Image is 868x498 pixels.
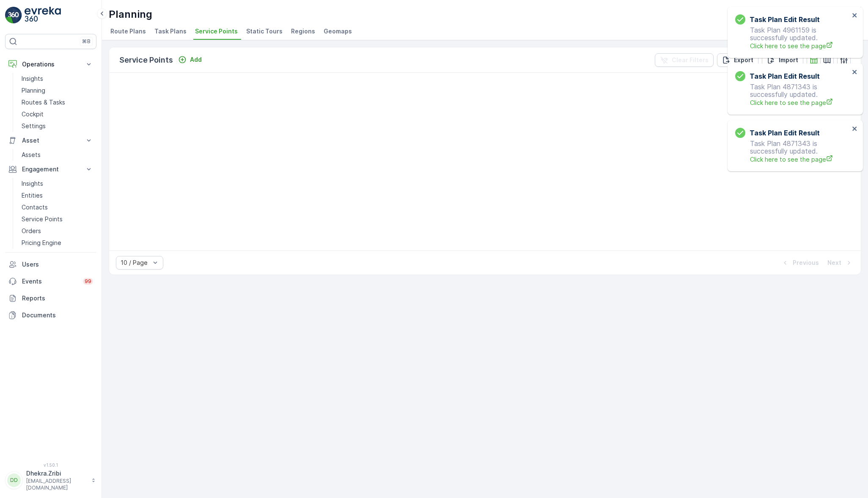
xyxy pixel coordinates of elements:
a: Documents [5,307,96,324]
a: Cockpit [18,108,96,120]
p: Task Plan 4871343 is successfully updated. [735,83,849,107]
button: Operations [5,56,96,73]
p: Reports [22,294,93,303]
a: Planning [18,85,96,96]
div: DD [7,473,21,487]
span: v 1.50.1 [5,462,96,468]
button: Previous [780,258,820,268]
span: Regions [291,27,315,36]
img: logo_light-DOdMpM7g.png [25,7,61,24]
a: Click here to see the page [750,41,849,50]
a: Users [5,256,96,273]
a: Entities [18,190,96,201]
p: Service Points [119,54,173,66]
p: Settings [22,122,46,130]
span: Geomaps [324,27,352,36]
a: Assets [18,149,96,161]
button: close [852,12,858,20]
button: Asset [5,132,96,149]
p: Engagement [22,165,80,173]
button: Export [717,53,758,67]
p: Task Plan 4961159 is successfully updated. [735,26,849,50]
a: Settings [18,120,96,132]
button: close [852,69,858,77]
p: Task Plan 4871343 is successfully updated. [735,140,849,164]
p: Planning [109,8,152,21]
button: close [852,125,858,133]
a: Events99 [5,273,96,290]
button: DDDhekra.Zribi[EMAIL_ADDRESS][DOMAIN_NAME] [5,469,96,491]
p: Contacts [22,203,48,212]
span: Route Plans [110,27,146,36]
h3: Task Plan Edit Result [750,14,820,25]
img: logo [5,7,22,24]
a: Orders [18,225,96,237]
p: Service Points [22,215,63,223]
p: Insights [22,179,43,188]
p: Pricing Engine [22,239,61,247]
span: Service Points [195,27,238,36]
p: ⌘B [82,38,91,45]
a: Click here to see the page [750,98,849,107]
p: Cockpit [22,110,44,118]
p: Planning [22,86,45,95]
p: Dhekra.Zribi [26,469,87,478]
p: Next [827,259,841,267]
p: [EMAIL_ADDRESS][DOMAIN_NAME] [26,478,87,491]
p: Documents [22,311,93,319]
a: Contacts [18,201,96,213]
h3: Task Plan Edit Result [750,71,820,81]
p: Assets [22,151,41,159]
p: Add [190,55,202,64]
a: Click here to see the page [750,155,849,164]
p: Users [22,260,93,269]
span: Static Tours [246,27,283,36]
a: Service Points [18,213,96,225]
a: Insights [18,73,96,85]
button: Add [175,55,205,65]
button: Engagement [5,161,96,178]
p: Events [22,277,78,286]
p: 99 [85,278,91,285]
p: Insights [22,74,43,83]
p: Operations [22,60,80,69]
button: Next [827,258,854,268]
a: Insights [18,178,96,190]
p: Clear Filters [672,56,709,64]
span: Task Plans [154,27,187,36]
p: Entities [22,191,43,200]
a: Pricing Engine [18,237,96,249]
a: Routes & Tasks [18,96,96,108]
a: Reports [5,290,96,307]
p: Orders [22,227,41,235]
p: Previous [793,259,819,267]
button: Clear Filters [655,53,714,67]
p: Routes & Tasks [22,98,65,107]
h3: Task Plan Edit Result [750,128,820,138]
p: Asset [22,136,80,145]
